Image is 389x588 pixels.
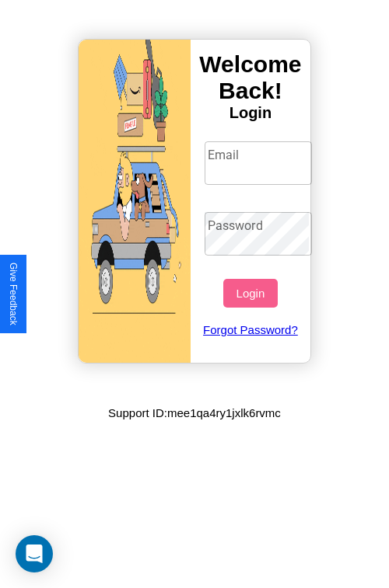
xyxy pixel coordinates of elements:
img: gif [79,40,191,363]
div: Give Feedback [8,263,19,325]
button: Login [223,279,277,308]
div: Open Intercom Messenger [16,535,53,572]
h3: Welcome Back! [191,51,310,104]
p: Support ID: mee1qa4ry1jxlk6rvmc [108,402,281,423]
h4: Login [191,104,310,122]
a: Forgot Password? [197,308,305,352]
